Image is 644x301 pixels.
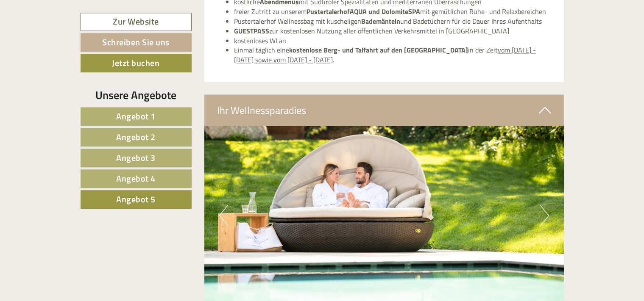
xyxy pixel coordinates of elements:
[204,94,564,126] div: Ihr Wellnessparadies
[234,7,551,17] li: freier Zutritt zu unserem mit gemütlichen Ruhe- und Relaxbereichen
[361,16,400,26] strong: Bademänteln
[234,45,551,65] li: Einmal täglich eine in der Zeit .
[116,130,156,144] span: Angebot 2
[81,87,192,103] div: Unsere Angebote
[116,172,156,185] span: Angebot 4
[116,193,156,206] span: Angebot 5
[116,151,156,164] span: Angebot 3
[81,13,192,31] a: Zur Website
[234,26,551,36] li: zur kostenlosen Nutzung aller öffentlichen Verkehrsmittel in [GEOGRAPHIC_DATA]
[234,26,269,36] strong: GUESTPASS
[540,205,549,226] button: Next
[234,36,551,46] li: kostenloses WLan
[81,33,192,52] a: Schreiben Sie uns
[289,45,468,55] strong: kostenlose Berg- und Talfahrt auf den [GEOGRAPHIC_DATA]
[234,17,551,26] li: Pustertalerhof Wellnessbag mit kuscheligen und Badetüchern für die Dauer Ihres Aufenthalts
[307,6,420,17] strong: PustertalerhofAQUA und DolomiteSPA
[219,205,228,226] button: Previous
[81,54,192,72] a: Jetzt buchen
[234,45,536,65] u: vom [DATE] - [DATE] sowie vom [DATE] - [DATE]
[116,110,156,123] span: Angebot 1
